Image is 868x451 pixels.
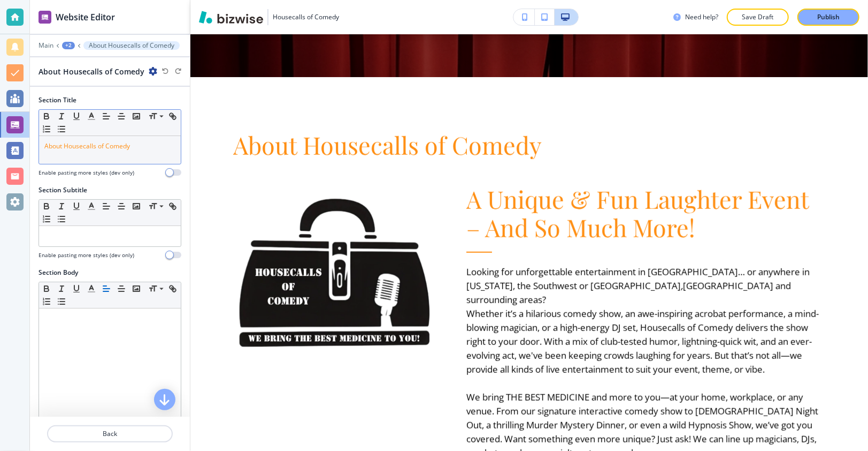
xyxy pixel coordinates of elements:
[47,425,173,442] button: Back
[727,9,789,26] button: Save Draft
[466,307,825,377] p: Whether it’s a hilarious comedy show, an awe-inspiring acrobat performance, a mind-blowing magici...
[48,429,172,439] p: Back
[39,11,51,24] img: editor icon
[466,265,825,307] p: Looking for unforgettable entertainment in [GEOGRAPHIC_DATA]… or anywhere in [US_STATE], the Sout...
[233,185,436,355] img: fe55b22cafd168968afb7127be121152.webp
[89,42,174,49] p: About Housecalls of Comedy
[233,129,542,161] span: About Housecalls of Comedy
[39,95,76,105] h2: Section Title
[44,141,130,151] span: About Housecalls of Comedy
[741,12,775,22] p: Save Draft
[685,12,718,22] h3: Need help?
[199,9,339,25] button: Housecalls of Comedy
[797,9,859,26] button: Publish
[466,183,815,243] span: A Unique & Fun Laughter Event – And So Much More!
[39,268,78,277] h2: Section Body
[39,251,134,259] h4: Enable pasting more styles (dev only)
[39,42,53,49] button: Main
[56,11,115,24] h2: Website Editor
[817,12,840,22] p: Publish
[39,185,87,195] h2: Section Subtitle
[39,66,144,77] h2: About Housecalls of Comedy
[83,41,180,50] button: About Housecalls of Comedy
[199,11,263,24] img: Bizwise Logo
[62,42,75,49] button: +2
[681,280,683,292] em: ,
[273,12,339,22] h3: Housecalls of Comedy
[39,169,134,177] h4: Enable pasting more styles (dev only)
